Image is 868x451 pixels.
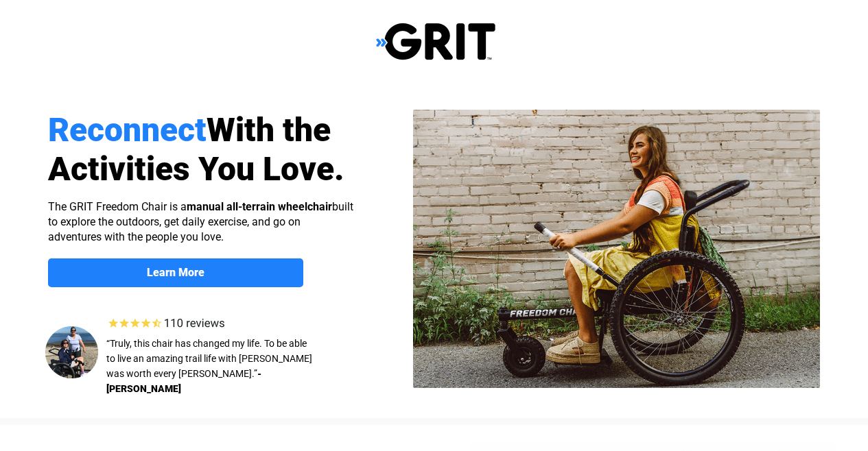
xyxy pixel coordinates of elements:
span: The GRIT Freedom Chair is a built to explore the outdoors, get daily exercise, and go on adventur... [48,200,353,243]
strong: Learn More [147,266,204,279]
span: With the [207,110,331,149]
span: Activities You Love. [48,149,344,188]
span: “Truly, this chair has changed my life. To be able to live an amazing trail life with [PERSON_NAM... [106,338,312,379]
strong: manual all-terrain wheelchair [187,200,332,213]
span: Reconnect [48,110,207,149]
a: Learn More [48,258,303,287]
